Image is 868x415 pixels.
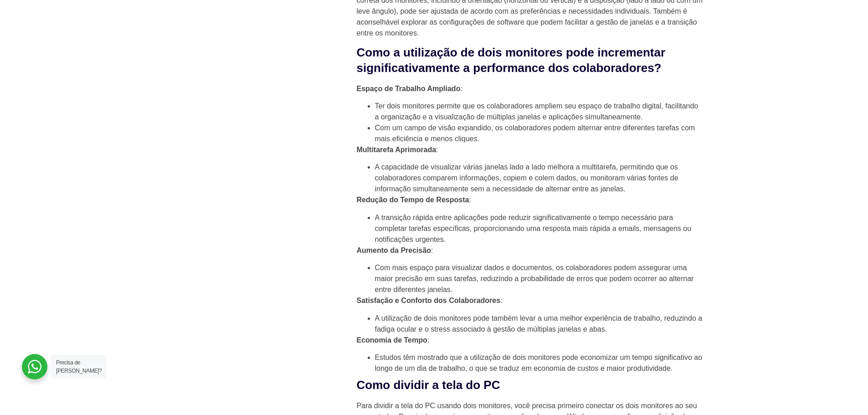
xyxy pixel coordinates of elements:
span: Precisa de [PERSON_NAME]? [56,359,102,374]
li: Com mais espaço para visualizar dados e documentos, os colaboradores podem assegurar uma maior pr... [375,262,703,295]
li: Estudos têm mostrado que a utilização de dois monitores pode economizar um tempo significativo ao... [375,352,703,374]
p: : [357,295,703,306]
li: A capacidade de visualizar várias janelas lado a lado melhora a multitarefa, permitindo que os co... [375,162,703,195]
p: : [357,83,703,94]
p: : [357,335,703,346]
p: : [357,245,703,256]
li: Ter dois monitores permite que os colaboradores ampliem seu espaço de trabalho digital, facilitan... [375,101,703,123]
p: : [357,195,703,205]
strong: Economia de Tempo [357,336,427,344]
strong: Redução do Tempo de Resposta [357,196,469,204]
div: Widget de chat [704,298,868,415]
li: A utilização de dois monitores pode também levar a uma melhor experiência de trabalho, reduzindo ... [375,313,703,335]
strong: Como a utilização de dois monitores pode incrementar significativamente a performance dos colabor... [357,46,666,75]
p: : [357,144,703,155]
iframe: Chat Widget [704,298,868,415]
li: A transição rápida entre aplicações pode reduzir significativamente o tempo necessário para compl... [375,212,703,245]
strong: Multitarefa Aprimorada [357,146,437,154]
strong: Aumento da Precisão [357,246,431,254]
li: Com um campo de visão expandido, os colaboradores podem alternar entre diferentes tarefas com mai... [375,123,703,144]
strong: Como dividir a tela do PC [357,378,500,392]
strong: Satisfação e Conforto dos Colaboradores [357,297,501,304]
strong: Espaço de Trabalho Ampliado [357,85,461,92]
